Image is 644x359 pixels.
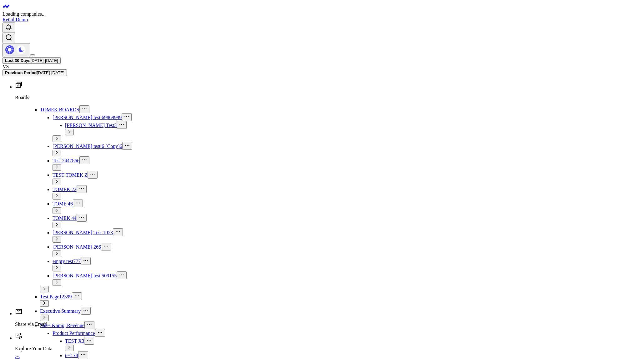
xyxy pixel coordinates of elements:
span: [DATE] - [DATE] [37,70,64,75]
a: TOMEK BOARDS [40,107,79,112]
button: Last 30 Days[DATE]-[DATE] [3,57,61,64]
a: Executive Summary [40,308,81,314]
a: Test 2447866 [53,158,79,163]
p: Share via Email [15,321,641,327]
a: test x4 [65,353,78,358]
a: TEST X3 [65,338,84,344]
a: empty test777 [53,259,81,264]
p: Explore Your Data [15,346,641,351]
a: Test Page12399 [40,294,72,299]
a: [PERSON_NAME] test 69869999 [53,115,122,120]
a: Sales &amp; Revenue [40,323,84,328]
a: [PERSON_NAME] Test3 [65,123,117,128]
button: Open search [3,33,15,43]
a: TOMEK 44 [53,215,77,221]
a: [PERSON_NAME] 266 [53,244,101,250]
a: TOMEK 22 [53,187,77,192]
div: VS [3,64,641,69]
b: Previous Period [5,70,37,75]
button: Previous Period[DATE]-[DATE] [3,69,67,76]
a: Retail Demo [3,17,28,22]
a: Product Performance [53,331,95,336]
a: [PERSON_NAME] Test 1053 [53,230,113,235]
a: TOME 46 [53,201,73,206]
p: Boards [15,95,641,100]
a: [PERSON_NAME] test 509155 [53,273,117,278]
span: [DATE] - [DATE] [31,58,58,63]
a: TEST TOMEK Z [53,172,88,178]
b: Last 30 Days [5,58,31,63]
div: Loading companies... [3,11,641,17]
a: [PERSON_NAME] test 6 (Copy)6 [53,144,122,149]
